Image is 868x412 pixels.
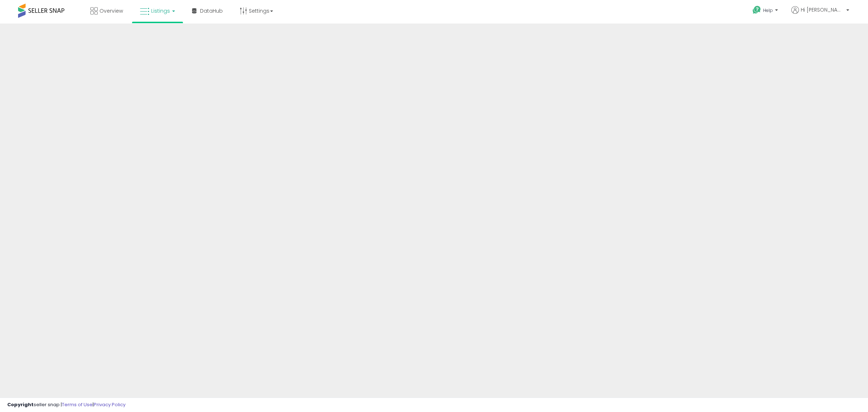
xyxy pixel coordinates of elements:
i: Get Help [752,5,761,14]
span: Hi [PERSON_NAME] [801,6,844,13]
span: Help [763,7,773,13]
span: Listings [151,7,170,14]
a: Hi [PERSON_NAME] [791,6,849,22]
span: DataHub [200,7,223,14]
span: Overview [99,7,123,14]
